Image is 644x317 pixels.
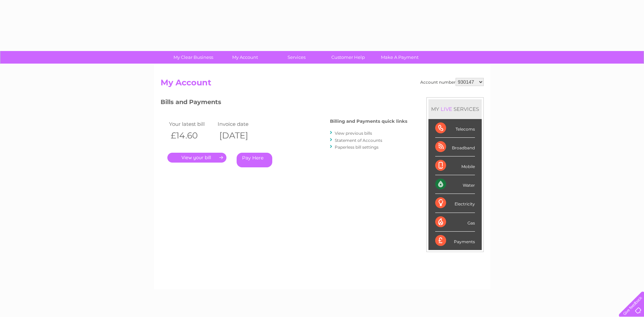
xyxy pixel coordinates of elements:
div: Mobile [435,156,475,175]
div: Payments [435,232,475,250]
a: Paperless bill settings [335,145,379,150]
a: View previous bills [335,131,372,136]
h4: Billing and Payments quick links [330,119,407,124]
div: Account number [420,78,484,86]
a: Make A Payment [372,51,428,64]
h2: My Account [161,78,484,91]
div: Broadband [435,138,475,156]
div: MY SERVICES [428,99,482,119]
a: Pay Here [237,153,272,167]
td: Your latest bill [167,119,216,129]
a: My Account [217,51,273,64]
th: [DATE] [216,129,265,143]
a: Statement of Accounts [335,138,382,143]
a: Services [269,51,325,64]
a: Customer Help [320,51,376,64]
div: Gas [435,213,475,232]
td: Invoice date [216,119,265,129]
h3: Bills and Payments [161,97,407,109]
div: Water [435,175,475,194]
th: £14.60 [167,129,216,143]
div: Telecoms [435,119,475,138]
div: LIVE [439,106,454,112]
a: My Clear Business [165,51,221,64]
div: Electricity [435,194,475,213]
a: . [167,153,226,163]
